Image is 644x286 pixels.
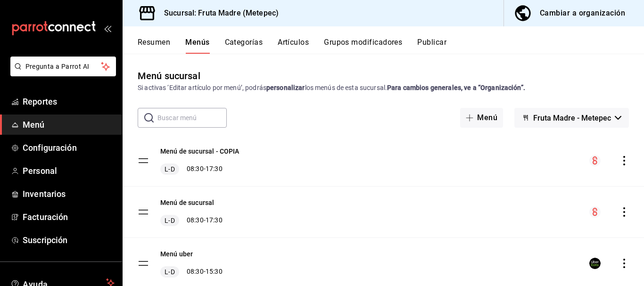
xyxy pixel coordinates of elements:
button: Resumen [138,38,170,54]
button: Menú uber [160,249,193,259]
span: Fruta Madre - Metepec [533,114,611,123]
button: drag [138,258,149,269]
div: navigation tabs [138,38,644,54]
button: Categorías [225,38,263,54]
span: L-D [163,216,176,225]
button: Menú de sucursal [160,198,214,207]
button: Pregunta a Parrot AI [10,57,116,76]
button: Artículos [278,38,309,54]
button: actions [619,156,629,165]
a: Pregunta a Parrot AI [7,68,116,78]
button: Menú [460,108,503,128]
div: Menú sucursal [138,69,200,83]
button: drag [138,155,149,166]
span: Facturación [23,211,115,223]
div: 08:30 - 17:30 [160,163,239,175]
div: 08:30 - 17:30 [160,215,223,226]
input: Buscar menú [157,108,227,127]
h3: Sucursal: Fruta Madre (Metepec) [157,8,279,19]
button: Publicar [417,38,446,54]
button: Menú de sucursal - COPIA [160,147,239,156]
strong: Para cambios generales, ve a “Organización”. [387,84,525,91]
button: open_drawer_menu [104,25,111,32]
button: actions [619,207,629,217]
span: Configuración [23,141,115,154]
span: Menú [23,118,115,131]
button: Menús [185,38,209,54]
div: 08:30 - 15:30 [160,266,223,278]
button: drag [138,206,149,218]
span: Pregunta a Parrot AI [25,62,101,72]
span: L-D [163,267,176,277]
span: Reportes [23,95,115,108]
button: Grupos modificadores [324,38,402,54]
button: actions [619,259,629,268]
span: Suscripción [23,234,115,246]
div: Si activas ‘Editar artículo por menú’, podrás los menús de esta sucursal. [138,83,629,93]
span: L-D [163,164,176,174]
div: Cambiar a organización [540,7,625,20]
strong: personalizar [266,84,305,91]
span: Personal [23,164,115,177]
span: Inventarios [23,188,115,200]
button: Fruta Madre - Metepec [514,108,629,128]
